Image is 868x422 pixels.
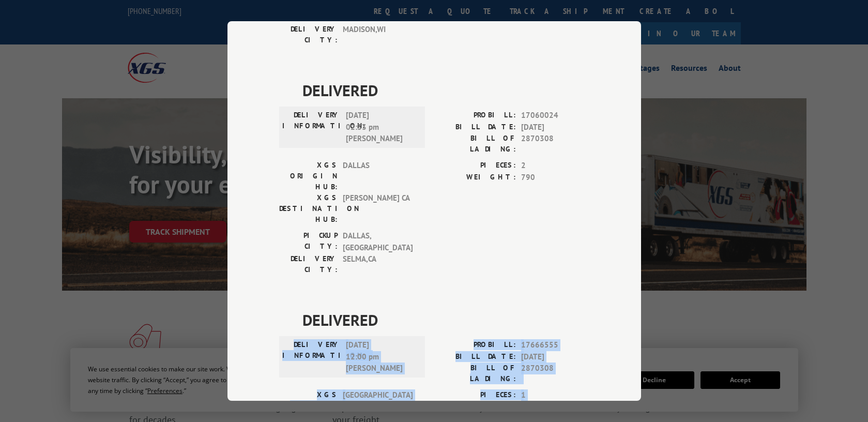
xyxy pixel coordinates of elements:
[434,133,516,155] label: BILL OF LADING:
[279,160,338,192] label: XGS ORIGIN HUB:
[521,133,589,155] span: 2870308
[521,363,589,384] span: 2870308
[343,160,413,192] span: DALLAS
[343,230,413,253] span: DALLAS , [GEOGRAPHIC_DATA]
[434,351,516,363] label: BILL DATE:
[434,110,516,122] label: PROBILL:
[282,110,341,145] label: DELIVERY INFORMATION:
[434,339,516,351] label: PROBILL:
[302,79,589,102] span: DELIVERED
[343,24,413,46] span: MADISON , WI
[434,363,516,384] label: BILL OF LADING:
[343,389,413,422] span: [GEOGRAPHIC_DATA]
[521,121,589,133] span: [DATE]
[302,308,589,331] span: DELIVERED
[279,253,338,275] label: DELIVERY CITY:
[521,171,589,183] span: 790
[279,24,338,46] label: DELIVERY CITY:
[521,351,589,363] span: [DATE]
[521,339,589,351] span: 17666555
[346,339,416,374] span: [DATE] 12:00 pm [PERSON_NAME]
[434,121,516,133] label: BILL DATE:
[279,192,338,225] label: XGS DESTINATION HUB:
[282,339,341,374] label: DELIVERY INFORMATION:
[343,253,413,275] span: SELMA , CA
[434,160,516,172] label: PIECES:
[521,389,589,401] span: 1
[521,110,589,122] span: 17060024
[434,389,516,401] label: PIECES:
[521,160,589,172] span: 2
[346,110,416,145] span: [DATE] 02:33 pm [PERSON_NAME]
[434,171,516,183] label: WEIGHT:
[279,389,338,422] label: XGS ORIGIN HUB:
[279,230,338,253] label: PICKUP CITY:
[343,192,413,225] span: [PERSON_NAME] CA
